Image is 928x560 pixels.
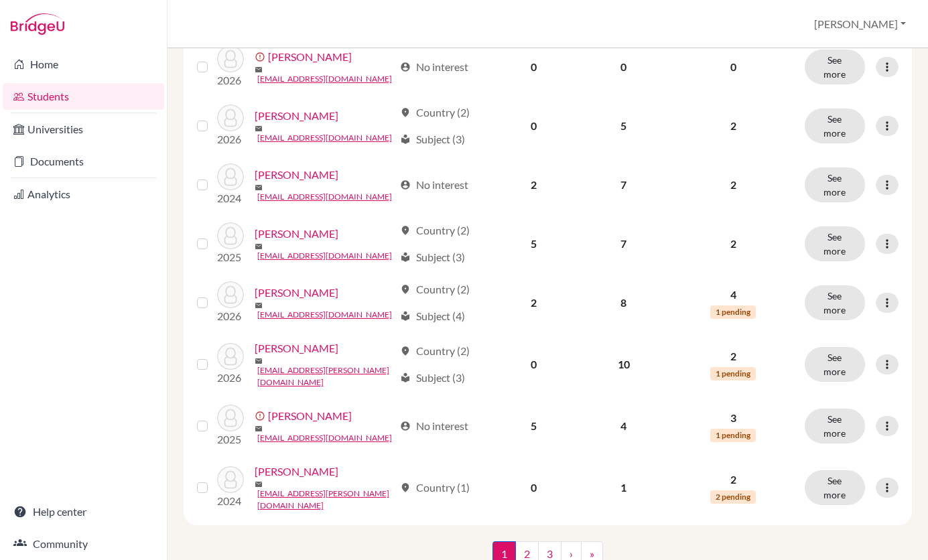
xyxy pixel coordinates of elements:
a: [EMAIL_ADDRESS][DOMAIN_NAME] [257,250,392,262]
span: mail [255,480,263,488]
td: 5 [490,214,578,273]
span: mail [255,242,263,251]
td: 2 [490,273,578,332]
img: Hammerson-Jones, William [217,343,244,370]
td: 10 [578,332,670,397]
td: 7 [578,214,670,273]
p: 3 [678,410,789,426]
a: [PERSON_NAME] [255,464,338,480]
td: 2 [490,155,578,214]
span: account_circle [400,421,411,431]
img: Griffin, Kian [217,104,244,131]
td: 0 [490,456,578,520]
a: Universities [3,116,164,143]
span: 1 pending [710,429,756,442]
a: [EMAIL_ADDRESS][DOMAIN_NAME] [257,73,392,85]
div: Country (2) [400,104,470,121]
p: 2 [678,236,789,252]
span: mail [255,301,263,309]
div: No interest [400,418,468,434]
div: Subject (3) [400,249,465,265]
p: 0 [678,59,789,75]
span: location_on [400,284,411,295]
p: 2026 [217,370,244,386]
a: [PERSON_NAME] [268,408,352,424]
td: 8 [578,273,670,332]
p: 2025 [217,249,244,265]
button: See more [805,109,865,143]
img: Fung, Tristan [217,46,244,72]
span: mail [255,125,263,133]
p: 2024 [217,190,244,206]
span: error_outline [255,52,268,62]
td: 0 [578,38,670,96]
div: Country (1) [400,480,470,496]
p: 2026 [217,131,244,147]
img: Gupta, Arjun [217,163,244,190]
td: 5 [490,397,578,456]
div: Subject (3) [400,131,465,147]
a: Home [3,51,164,78]
td: 0 [490,96,578,155]
a: [EMAIL_ADDRESS][DOMAIN_NAME] [257,132,392,144]
p: 2024 [217,493,244,509]
p: 2 [678,118,789,134]
a: Documents [3,148,164,175]
td: 1 [578,456,670,520]
a: [EMAIL_ADDRESS][DOMAIN_NAME] [257,309,392,321]
button: See more [805,285,865,320]
a: Analytics [3,181,164,208]
span: mail [255,357,263,365]
a: [PERSON_NAME] [255,285,338,301]
button: See more [805,50,865,84]
p: 2 [678,348,789,364]
div: Subject (3) [400,370,465,386]
span: 2 pending [710,490,756,504]
img: Houldsworth, Frederick [217,405,244,431]
a: [EMAIL_ADDRESS][PERSON_NAME][DOMAIN_NAME] [257,488,395,512]
img: Bridge-U [11,13,64,35]
a: [PERSON_NAME] [255,108,338,124]
td: 5 [578,96,670,155]
span: location_on [400,346,411,356]
div: Country (2) [400,281,470,297]
img: Hall, Felix [217,281,244,308]
a: [PERSON_NAME] [255,167,338,183]
div: Country (2) [400,222,470,238]
p: 2025 [217,431,244,447]
a: [EMAIL_ADDRESS][DOMAIN_NAME] [257,432,392,444]
div: Subject (4) [400,308,465,324]
p: 2026 [217,72,244,88]
span: local_library [400,372,411,383]
img: Killian-Dawson, Hugo [217,466,244,493]
span: mail [255,184,263,192]
button: See more [805,409,865,443]
a: Community [3,531,164,557]
span: location_on [400,107,411,118]
td: 0 [490,332,578,397]
a: Students [3,83,164,110]
span: mail [255,425,263,433]
p: 4 [678,287,789,303]
td: 0 [490,38,578,96]
span: location_on [400,225,411,236]
span: location_on [400,482,411,493]
p: 2 [678,177,789,193]
p: 2026 [217,308,244,324]
button: See more [805,347,865,382]
span: account_circle [400,180,411,190]
button: See more [805,226,865,261]
a: [PERSON_NAME] [255,226,338,242]
a: Help center [3,498,164,525]
button: See more [805,470,865,505]
div: Country (2) [400,343,470,359]
span: account_circle [400,62,411,72]
span: 1 pending [710,367,756,380]
span: local_library [400,134,411,145]
div: No interest [400,59,468,75]
td: 7 [578,155,670,214]
span: mail [255,66,263,74]
div: No interest [400,177,468,193]
p: 2 [678,472,789,488]
td: 4 [578,397,670,456]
